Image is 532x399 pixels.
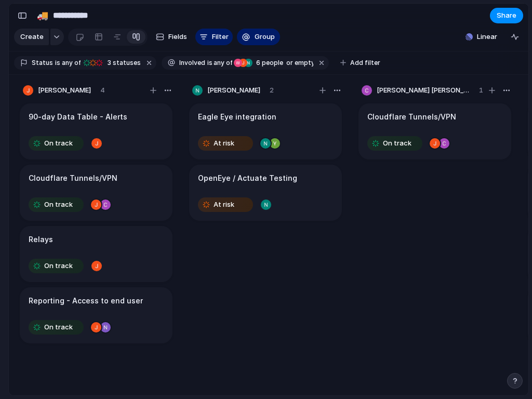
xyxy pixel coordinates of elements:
[26,196,86,213] button: On track
[334,56,387,70] button: Add filter
[55,58,60,68] span: is
[195,29,233,45] button: Filter
[255,32,275,42] span: Group
[253,59,262,66] span: 6
[26,135,86,152] button: On track
[233,57,315,69] button: 6 peopleor empty
[490,8,523,23] button: Share
[20,287,172,343] div: Reporting - Access to end userOn track
[44,138,73,149] span: On track
[29,111,127,123] h1: 90-day Data Table - Alerts
[497,10,516,21] span: Share
[270,85,274,96] span: 2
[212,58,233,68] span: any of
[350,58,380,68] span: Add filter
[29,172,117,184] h1: Cloudflare Tunnels/VPN
[198,172,297,184] h1: OpenEye / Actuate Testing
[365,135,425,152] button: On track
[237,29,280,45] button: Group
[82,57,143,69] button: 3 statuses
[358,103,511,159] div: Cloudflare Tunnels/VPNOn track
[212,32,229,42] span: Filter
[367,111,456,123] h1: Cloudflare Tunnels/VPN
[20,32,44,42] span: Create
[189,103,342,159] div: Eagle Eye integrationAt risk
[205,57,235,69] button: isany of
[26,319,86,336] button: On track
[195,196,256,213] button: At risk
[26,258,86,274] button: On track
[44,199,73,210] span: On track
[60,58,81,68] span: any of
[198,111,276,123] h1: Eagle Eye integration
[20,226,172,282] div: RelaysOn track
[189,165,342,221] div: OpenEye / Actuate TestingAt risk
[179,58,205,68] span: Involved
[377,85,470,96] span: [PERSON_NAME] [PERSON_NAME]
[152,29,191,45] button: Fields
[100,85,105,96] span: 4
[20,103,172,159] div: 90-day Data Table - AlertsOn track
[44,261,73,271] span: On track
[207,58,212,68] span: is
[214,199,234,210] span: At risk
[34,7,51,24] button: 🚚
[285,58,313,68] span: or empty
[253,58,283,68] span: people
[37,8,48,22] div: 🚚
[477,32,497,42] span: Linear
[104,58,141,68] span: statuses
[29,295,143,307] h1: Reporting - Access to end user
[383,138,411,149] span: On track
[479,85,483,96] span: 1
[29,234,53,245] h1: Relays
[214,138,234,149] span: At risk
[207,85,260,96] span: [PERSON_NAME]
[195,135,256,152] button: At risk
[461,29,501,45] button: Linear
[32,58,53,68] span: Status
[20,165,172,221] div: Cloudflare Tunnels/VPNOn track
[104,59,113,66] span: 3
[44,322,73,332] span: On track
[38,85,91,96] span: [PERSON_NAME]
[53,57,83,69] button: isany of
[14,29,49,45] button: Create
[168,32,187,42] span: Fields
